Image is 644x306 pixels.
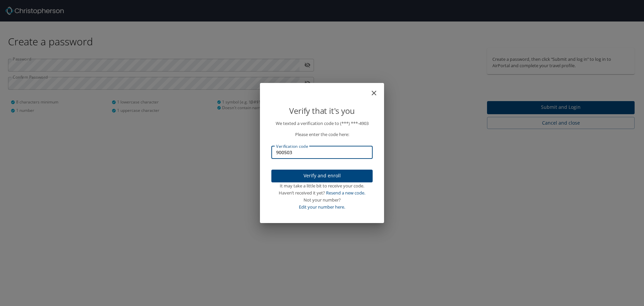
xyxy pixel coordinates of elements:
[271,131,373,138] p: Please enter the code here:
[271,170,373,183] button: Verify and enroll
[326,190,365,196] a: Resend a new code.
[299,204,345,210] a: Edit your number here.
[373,86,381,94] button: close
[271,196,373,204] div: Not your number?
[271,182,373,189] div: It may take a little bit to receive your code.
[277,172,367,180] span: Verify and enroll
[271,120,373,127] p: We texted a verification code to (***) ***- 4903
[271,189,373,196] div: Haven’t received it yet?
[271,104,373,117] p: Verify that it's you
